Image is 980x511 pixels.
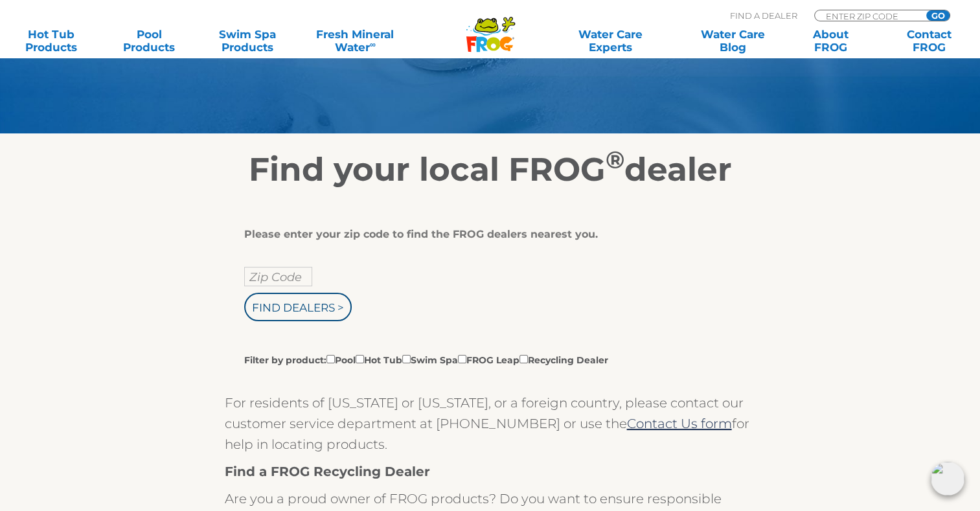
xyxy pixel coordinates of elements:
[606,145,624,174] sup: ®
[92,150,889,189] h2: Find your local FROG dealer
[793,28,869,54] a: AboutFROG
[244,293,352,321] input: Find Dealers >
[825,10,912,21] input: Zip Code Form
[244,352,608,367] label: Filter by product: Pool Hot Tub Swim Spa FROG Leap Recycling Dealer
[891,28,967,54] a: ContactFROG
[549,28,672,54] a: Water CareExperts
[730,10,797,21] p: Find A Dealer
[519,355,528,363] input: Filter by product:PoolHot TubSwim SpaFROG LeapRecycling Dealer
[356,355,364,363] input: Filter by product:PoolHot TubSwim SpaFROG LeapRecycling Dealer
[244,228,727,241] div: Please enter your zip code to find the FROG dealers nearest you.
[209,28,286,54] a: Swim SpaProducts
[458,355,466,363] input: Filter by product:PoolHot TubSwim SpaFROG LeapRecycling Dealer
[308,28,403,54] a: Fresh MineralWater∞
[370,40,376,49] sup: ∞
[402,355,411,363] input: Filter by product:PoolHot TubSwim SpaFROG LeapRecycling Dealer
[694,28,771,54] a: Water CareBlog
[13,28,89,54] a: Hot TubProducts
[111,28,188,54] a: PoolProducts
[326,355,335,363] input: Filter by product:PoolHot TubSwim SpaFROG LeapRecycling Dealer
[225,464,430,479] strong: Find a FROG Recycling Dealer
[926,10,950,21] input: GO
[931,462,964,495] img: openIcon
[225,392,756,455] p: For residents of [US_STATE] or [US_STATE], or a foreign country, please contact our customer serv...
[627,416,732,431] a: Contact Us form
